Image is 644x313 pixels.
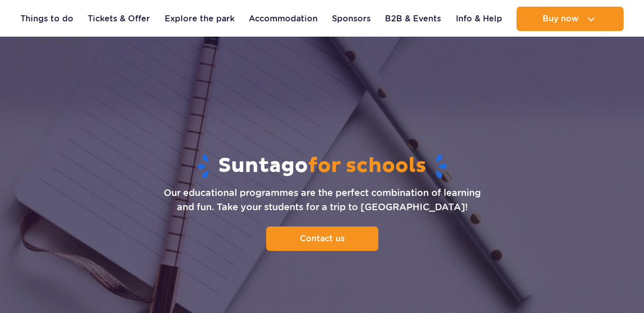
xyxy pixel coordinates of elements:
[8,153,636,180] h1: Suntago
[543,14,579,23] span: Buy now
[517,7,624,31] button: Buy now
[164,186,481,214] p: Our educational programmes are the perfect combination of learning and fun. Take your students fo...
[266,226,378,251] a: Contact us
[249,7,318,31] a: Accommodation
[332,7,371,31] a: Sponsors
[456,7,502,31] a: Info & Help
[88,7,150,31] a: Tickets & Offer
[300,234,345,243] span: Contact us
[165,7,235,31] a: Explore the park
[308,153,426,179] span: for schools
[385,7,441,31] a: B2B & Events
[20,7,73,31] a: Things to do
